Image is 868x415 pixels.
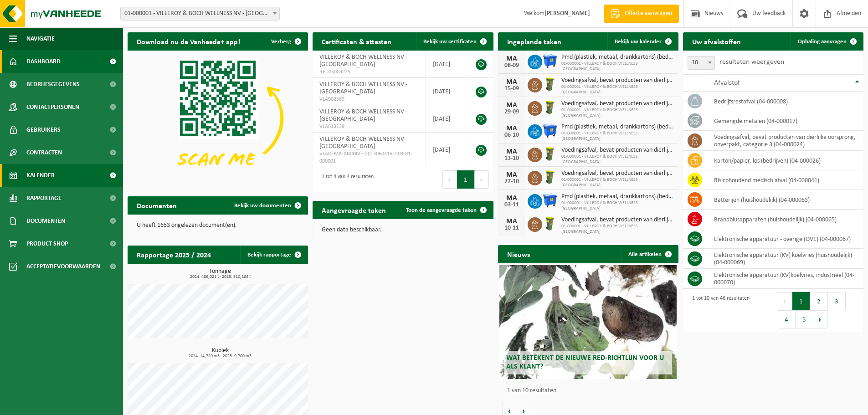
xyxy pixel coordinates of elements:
[132,275,308,279] span: 2024: 486,021 t - 2025: 310,164 t
[26,164,55,187] span: Kalender
[813,310,827,328] button: Next
[688,56,715,70] span: 10
[128,246,220,263] h2: Rapportage 2025 / 2024
[503,78,521,86] div: MA
[561,147,674,154] span: Voedingsafval, bevat producten van dierlijke oorsprong, onverpakt, categorie 3
[542,53,558,69] img: WB-1100-HPE-BE-01
[319,81,407,95] span: VILLEROY & BOCH WELLNESS NV - [GEOGRAPHIC_DATA]
[707,190,863,210] td: batterijen (huishoudelijk) (04-000063)
[121,7,279,20] span: 01-000001 - VILLEROY & BOCH WELLNESS NV - ROESELARE
[319,150,419,165] span: VLAREMA-ARCHIVE-20130604161509-01-000001
[132,354,308,359] span: 2024: 14,720 m3 - 2025: 9,700 m3
[26,187,62,210] span: Rapportage
[707,131,863,151] td: voedingsafval, bevat producten van dierlijke oorsprong, onverpakt, categorie 3 (04-000024)
[26,118,61,141] span: Gebruikers
[503,195,521,202] div: MA
[615,39,662,45] span: Bekijk uw kalender
[796,310,813,328] button: 5
[561,54,674,61] span: Pmd (plastiek, metaal, drankkartons) (bedrijven)
[319,96,419,103] span: VLA902589
[137,222,299,229] p: U heeft 1653 ongelezen document(en).
[778,292,792,310] button: Previous
[688,56,714,69] span: 10
[503,132,521,138] div: 06-10
[688,291,750,329] div: 1 tot 10 van 46 resultaten
[621,245,678,263] a: Alle artikelen
[792,292,810,310] button: 1
[132,268,308,279] h3: Tonnage
[707,151,863,170] td: karton/papier, los (bedrijven) (04-000026)
[561,100,674,108] span: Voedingsafval, bevat producten van dierlijke oorsprong, onverpakt, categorie 3
[707,111,863,131] td: gemengde metalen (04-000017)
[503,179,521,185] div: 27-10
[707,210,863,229] td: brandblusapparaten (huishoudelijk) (04-000065)
[234,203,291,209] span: Bekijk uw documenten
[707,170,863,190] td: risicohoudend medisch afval (04-000041)
[798,39,847,45] span: Ophaling aanvragen
[503,171,521,179] div: MA
[561,84,674,95] span: 01-000001 - VILLEROY & BOCH WELLNESS [GEOGRAPHIC_DATA]
[322,227,484,233] p: Geen data beschikbaar.
[561,108,674,118] span: 01-000001 - VILLEROY & BOCH WELLNESS [GEOGRAPHIC_DATA]
[503,102,521,109] div: MA
[128,196,186,214] h2: Documenten
[399,201,493,219] a: Toon de aangevraagde taken
[542,193,558,208] img: WB-1100-HPE-BE-01
[26,73,80,96] span: Bedrijfsgegevens
[26,232,68,255] span: Product Shop
[503,155,521,162] div: 13-10
[26,141,62,164] span: Contracten
[503,202,521,208] div: 03-11
[507,388,674,394] p: 1 van 10 resultaten
[416,32,493,51] a: Bekijk uw certificaten
[319,136,407,150] span: VILLEROY & BOCH WELLNESS NV - [GEOGRAPHIC_DATA]
[707,229,863,249] td: elektronische apparatuur - overige (OVE) (04-000067)
[810,292,828,310] button: 2
[503,148,521,155] div: MA
[499,265,676,379] a: Wat betekent de nieuwe RED-richtlijn voor u als klant?
[544,10,590,17] strong: [PERSON_NAME]
[561,177,674,188] span: 01-000001 - VILLEROY & BOCH WELLNESS [GEOGRAPHIC_DATA]
[498,245,539,263] h2: Nieuws
[561,216,674,224] span: Voedingsafval, bevat producten van dierlijke oorsprong, onverpakt, categorie 3
[319,108,407,123] span: VILLEROY & BOCH WELLNESS NV - [GEOGRAPHIC_DATA]
[561,224,674,235] span: 01-000001 - VILLEROY & BOCH WELLNESS [GEOGRAPHIC_DATA]
[319,68,419,76] span: RED25003225
[503,218,521,225] div: MA
[227,196,307,215] a: Bekijk uw documenten
[506,354,664,370] span: Wat betekent de nieuwe RED-richtlijn voor u als klant?
[264,32,307,51] button: Verberg
[791,32,863,51] a: Ophaling aanvragen
[607,32,678,51] a: Bekijk uw kalender
[128,51,308,186] img: Download de VHEPlus App
[683,32,750,50] h2: Uw afvalstoffen
[622,9,674,18] span: Offerte aanvragen
[240,246,307,264] a: Bekijk rapportage
[561,200,674,211] span: 01-000001 - VILLEROY & BOCH WELLNESS [GEOGRAPHIC_DATA]
[778,310,796,328] button: 4
[423,39,477,45] span: Bekijk uw certificaten
[26,96,79,118] span: Contactpersonen
[561,77,674,84] span: Voedingsafval, bevat producten van dierlijke oorsprong, onverpakt, categorie 3
[271,39,291,45] span: Verberg
[604,5,679,23] a: Offerte aanvragen
[426,78,466,105] td: [DATE]
[707,249,863,269] td: elektronische apparatuur (KV) koelvries (huishoudelijk) (04-000069)
[503,109,521,115] div: 29-09
[319,54,407,68] span: VILLEROY & BOCH WELLNESS NV - [GEOGRAPHIC_DATA]
[319,123,419,130] span: VLA613139
[313,201,395,219] h2: Aangevraagde taken
[503,225,521,231] div: 10-11
[707,92,863,111] td: bedrijfsrestafval (04-000008)
[317,169,374,190] div: 1 tot 4 van 4 resultaten
[475,170,489,189] button: Next
[542,77,558,92] img: WB-0060-HPE-GN-50
[120,7,280,20] span: 01-000001 - VILLEROY & BOCH WELLNESS NV - ROESELARE
[714,79,740,87] span: Afvalstof
[719,58,784,66] label: resultaten weergeven
[542,123,558,138] img: WB-1100-HPE-BE-01
[128,32,249,50] h2: Download nu de Vanheede+ app!
[828,292,846,310] button: 3
[561,61,674,72] span: 01-000001 - VILLEROY & BOCH WELLNESS [GEOGRAPHIC_DATA]
[542,100,558,115] img: WB-0060-HPE-GN-50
